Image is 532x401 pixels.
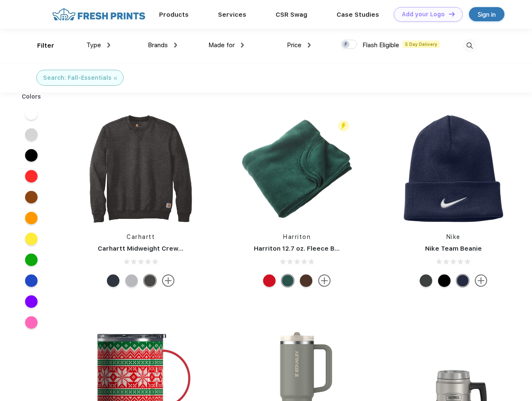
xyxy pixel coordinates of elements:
img: dropdown.png [174,43,177,48]
img: filter_cancel.svg [114,77,117,80]
span: Flash Eligible [362,41,399,49]
img: fo%20logo%202.webp [50,7,148,22]
img: flash_active_toggle.svg [338,120,349,132]
a: Harriton 12.7 oz. Fleece Blanket [254,245,355,252]
div: Cocoa [300,274,312,287]
a: Harriton [283,233,311,240]
span: Brands [148,41,168,49]
img: desktop_search.svg [463,39,476,53]
img: dropdown.png [107,43,110,48]
span: Made for [208,41,235,49]
a: Nike [446,233,461,240]
div: Carbon Heather [144,274,156,287]
img: func=resize&h=266 [85,113,196,224]
img: more.svg [318,274,331,287]
div: New Navy [107,274,119,287]
div: College Navy [456,274,469,287]
a: Sign in [469,7,504,21]
a: Carhartt [127,233,155,240]
div: Search: Fall-Essentials [43,74,111,82]
img: dropdown.png [308,43,311,48]
img: func=resize&h=266 [241,113,352,224]
a: Products [159,11,189,18]
img: DT [449,12,455,16]
div: Add your Logo [402,11,445,18]
div: Black [438,274,451,287]
img: func=resize&h=266 [398,113,509,224]
img: more.svg [475,274,487,287]
a: Carhartt Midweight Crewneck Sweatshirt [98,245,231,252]
span: Price [287,41,301,49]
div: Heather Grey [125,274,138,287]
span: 5 Day Delivery [403,41,440,48]
div: Filter [37,41,54,51]
div: Sign in [478,10,496,19]
div: Hunter [281,274,294,287]
div: Anthracite [420,274,432,287]
img: dropdown.png [241,43,244,48]
div: Red [263,274,276,287]
a: Nike Team Beanie [425,245,482,252]
span: Type [86,41,101,49]
div: Colors [15,92,48,101]
img: more.svg [162,274,175,287]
